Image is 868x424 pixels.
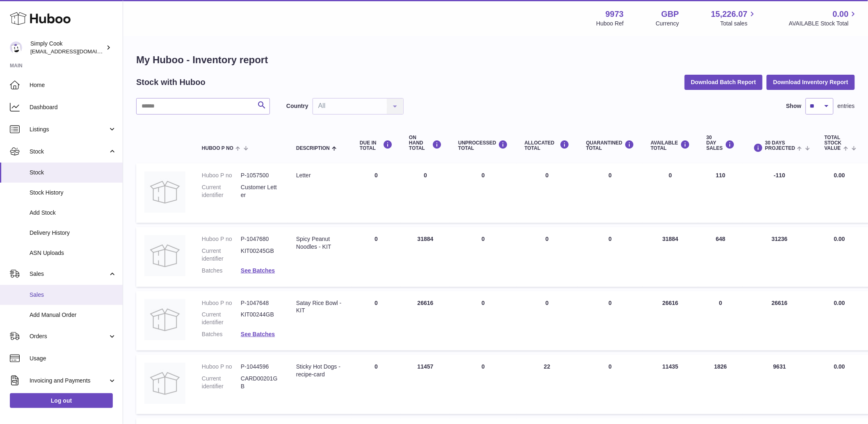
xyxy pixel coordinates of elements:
[743,163,816,223] td: -110
[296,299,343,315] div: Satay Rice Bowl - KIT
[30,311,116,319] span: Add Manual Order
[352,291,401,351] td: 0
[30,48,121,55] span: [EMAIL_ADDRESS][DOMAIN_NAME]
[202,247,241,263] dt: Current identifier
[609,236,612,242] span: 0
[241,299,280,307] dd: P-1047648
[698,291,743,351] td: 0
[833,9,849,20] span: 0.00
[516,163,578,223] td: 0
[360,140,393,151] div: DUE IN TOTAL
[144,363,185,404] img: product image
[834,300,845,306] span: 0.00
[450,227,516,287] td: 0
[30,103,116,111] span: Dashboard
[296,363,343,378] div: Sticky Hot Dogs - recipe-card
[609,300,612,306] span: 0
[516,355,578,414] td: 22
[30,332,108,340] span: Orders
[241,375,280,390] dd: CARD00201GB
[30,169,116,176] span: Stock
[643,291,699,351] td: 26616
[525,140,570,151] div: ALLOCATED Total
[352,227,401,287] td: 0
[767,75,855,89] button: Download Inventory Report
[401,355,450,414] td: 11457
[202,183,241,199] dt: Current identifier
[609,172,612,179] span: 0
[202,375,241,390] dt: Current identifier
[241,183,280,199] dd: Customer Letter
[202,311,241,326] dt: Current identifier
[643,227,699,287] td: 31884
[711,9,747,20] span: 15,226.07
[136,53,855,66] h1: My Huboo - Inventory report
[458,140,508,151] div: UNPROCESSED Total
[241,235,280,243] dd: P-1047680
[656,20,679,28] div: Currency
[401,291,450,351] td: 26616
[765,140,795,151] span: 30 DAYS PROJECTED
[352,355,401,414] td: 0
[241,311,280,326] dd: KIT00244GB
[834,172,845,179] span: 0.00
[743,227,816,287] td: 31236
[136,77,206,88] h2: Stock with Huboo
[643,163,699,223] td: 0
[450,355,516,414] td: 0
[202,363,241,371] dt: Huboo P no
[401,227,450,287] td: 31884
[296,172,343,179] div: Letter
[10,393,113,408] a: Log out
[450,163,516,223] td: 0
[202,172,241,179] dt: Huboo P no
[743,355,816,414] td: 9631
[450,291,516,351] td: 0
[643,355,699,414] td: 11435
[144,172,185,213] img: product image
[144,235,185,276] img: product image
[30,249,116,257] span: ASN Uploads
[30,148,108,156] span: Stock
[685,75,763,89] button: Download Batch Report
[30,209,116,217] span: Add Stock
[10,41,22,54] img: internalAdmin-9973@internal.huboo.com
[651,140,690,151] div: AVAILABLE Total
[834,236,845,242] span: 0.00
[30,270,108,278] span: Sales
[698,355,743,414] td: 1826
[789,9,858,28] a: 0.00 AVAILABLE Stock Total
[596,20,624,28] div: Huboo Ref
[30,189,116,197] span: Stock History
[661,9,679,20] strong: GBP
[698,227,743,287] td: 648
[30,40,104,55] div: Simply Cook
[30,291,116,299] span: Sales
[586,140,635,151] div: QUARANTINED Total
[296,235,343,251] div: Spicy Peanut Noodles - KIT
[144,299,185,340] img: product image
[605,9,624,20] strong: 9973
[286,102,308,110] label: Country
[30,81,116,89] span: Home
[30,126,108,133] span: Listings
[698,163,743,223] td: 110
[30,229,116,237] span: Delivery History
[706,135,735,151] div: 30 DAY SALES
[786,102,802,110] label: Show
[401,163,450,223] td: 0
[352,163,401,223] td: 0
[609,363,612,370] span: 0
[516,291,578,351] td: 0
[516,227,578,287] td: 0
[834,363,845,370] span: 0.00
[241,267,275,274] a: See Batches
[825,135,842,151] span: Total stock value
[296,146,330,151] span: Description
[30,355,116,362] span: Usage
[202,299,241,307] dt: Huboo P no
[202,267,241,275] dt: Batches
[409,135,442,151] div: ON HAND Total
[838,102,855,110] span: entries
[743,291,816,351] td: 26616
